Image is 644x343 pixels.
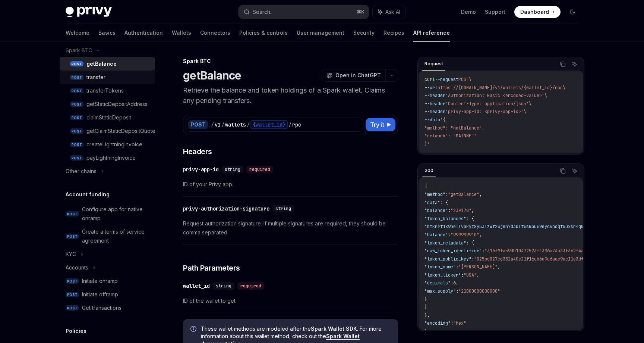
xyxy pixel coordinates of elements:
[82,277,118,286] div: Initiate onramp
[66,24,89,42] a: Welcome
[482,248,484,254] span: :
[424,224,599,230] span: "btknrt1x9helfvakyz8y53lzwt2wjen7d30ft6skpu69eydvndqt5uxsr4q0zvugn"
[456,288,458,294] span: :
[86,73,105,82] div: transfer
[66,263,88,272] div: Accounts
[82,303,121,312] div: Get transactions
[456,280,458,286] span: ,
[297,24,344,42] a: User management
[424,328,427,334] span: }
[70,155,83,161] span: POST
[190,326,198,333] svg: Info
[451,208,471,213] span: "239170"
[60,274,155,288] a: POSTInitiate onramp
[275,206,291,212] span: string
[448,208,451,213] span: :
[60,97,155,111] a: POSTgetStaticDepositAddress
[200,24,230,42] a: Connectors
[335,72,381,79] span: Open in ChatGPT
[183,146,212,157] span: Headers
[424,141,430,147] span: }'
[86,113,131,122] div: claimStaticDeposit
[385,8,400,16] span: Ask AI
[466,216,474,222] span: : {
[424,85,438,91] span: --url
[424,77,435,82] span: curl
[464,272,477,278] span: "USA"
[239,24,288,42] a: Policies & controls
[424,93,445,99] span: --header
[246,166,273,173] div: required
[471,256,474,262] span: :
[183,282,210,290] div: wallet_id
[82,205,151,223] div: Configure app for native onramp
[453,280,456,286] span: 6
[479,232,482,238] span: ,
[424,264,456,270] span: "token_name"
[451,232,479,238] span: "999999910"
[70,128,83,134] span: POST
[424,240,466,246] span: "token_metadata"
[353,24,375,42] a: Security
[70,88,83,94] span: POST
[424,208,448,213] span: "balance"
[183,166,219,173] div: privy-app-id
[566,6,578,18] button: Toggle dark mode
[311,325,357,332] a: Spark Wallet SDK
[357,9,364,15] span: ⌘ K
[373,5,405,19] button: Ask AI
[66,250,76,259] div: KYC
[524,109,526,115] span: \
[225,166,240,172] span: string
[60,84,155,97] a: POSTtransferTokens
[366,118,395,131] button: Try it
[445,191,448,197] span: :
[66,190,110,199] h5: Account funding
[424,280,451,286] span: "decimals"
[453,320,466,326] span: "hex"
[422,59,445,68] div: Request
[448,191,479,197] span: "getBalance"
[424,200,440,206] span: "data"
[250,120,288,129] div: {wallet_id}
[424,101,445,107] span: --header
[498,264,500,270] span: ,
[445,93,544,99] span: 'Authorization: Basic <encoded-value>'
[60,151,155,165] a: POSTpayLightningInvoice
[70,115,83,121] span: POST
[424,125,484,131] span: "method": "getBalance",
[60,71,155,84] a: POSTtransfer
[215,121,221,128] div: v1
[520,8,549,16] span: Dashboard
[86,86,124,95] div: transferTokens
[82,227,151,245] div: Create a terms of service agreement
[451,320,453,326] span: :
[86,153,136,162] div: payLightningInvoice
[458,264,498,270] span: "[PERSON_NAME]"
[86,100,148,109] div: getStaticDepositAddress
[239,5,369,19] button: Search...⌘K
[70,75,83,80] span: POST
[211,121,214,128] div: /
[570,59,580,69] button: Ask AI
[183,219,398,237] span: Request authorization signature. If multiple signatures are required, they should be comma separa...
[422,166,436,175] div: 200
[60,203,155,225] a: POSTConfigure app for native onramp
[66,305,79,311] span: POST
[66,7,112,17] img: dark logo
[183,180,398,189] span: ID of your Privy app.
[544,93,547,99] span: \
[86,140,142,149] div: createLightningInvoice
[424,304,427,310] span: }
[183,69,241,82] h1: getBalance
[445,109,524,115] span: 'privy-app-id: <privy-app-id>'
[479,191,482,197] span: ,
[225,121,246,128] div: wallets
[183,205,269,212] div: privy-authorization-signature
[445,101,529,107] span: 'Content-Type: application/json'
[448,232,451,238] span: :
[424,312,430,318] span: },
[471,208,474,213] span: ,
[66,234,79,239] span: POST
[438,85,563,91] span: https://[DOMAIN_NAME]/v1/wallets/{wallet_id}/rpc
